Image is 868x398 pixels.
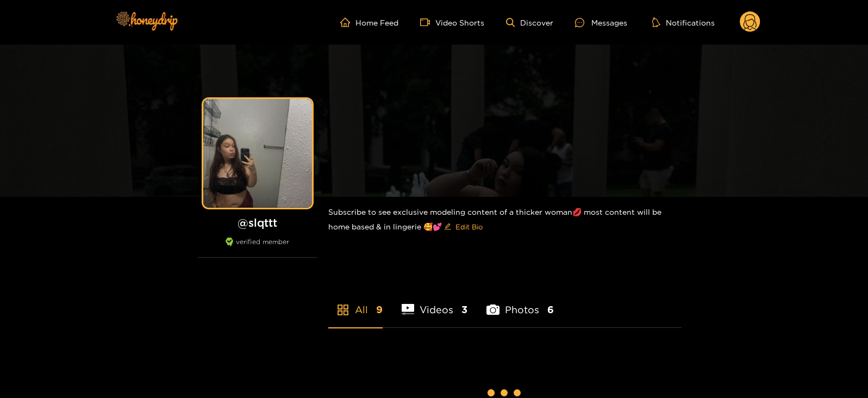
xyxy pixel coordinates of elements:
span: 9 [376,303,383,316]
a: Home Feed [340,17,398,27]
h1: @ slqttt [198,216,317,229]
li: Photos [486,278,554,327]
button: editEdit Bio [442,218,485,235]
span: appstore [336,303,349,316]
div: Messages [575,16,627,29]
span: 3 [461,303,467,316]
a: Discover [506,18,553,27]
div: Subscribe to see exclusive modeling content of a thicker woman💋 most content will be home based &... [328,197,682,244]
span: edit [444,223,451,231]
span: Edit Bio [455,221,483,232]
li: All [328,278,383,327]
a: Video Shorts [420,17,484,27]
span: home [340,17,355,27]
li: Videos [402,278,468,327]
div: verified member [198,238,317,258]
span: 6 [547,303,554,316]
button: Notifications [649,17,718,28]
span: video-camera [420,17,435,27]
